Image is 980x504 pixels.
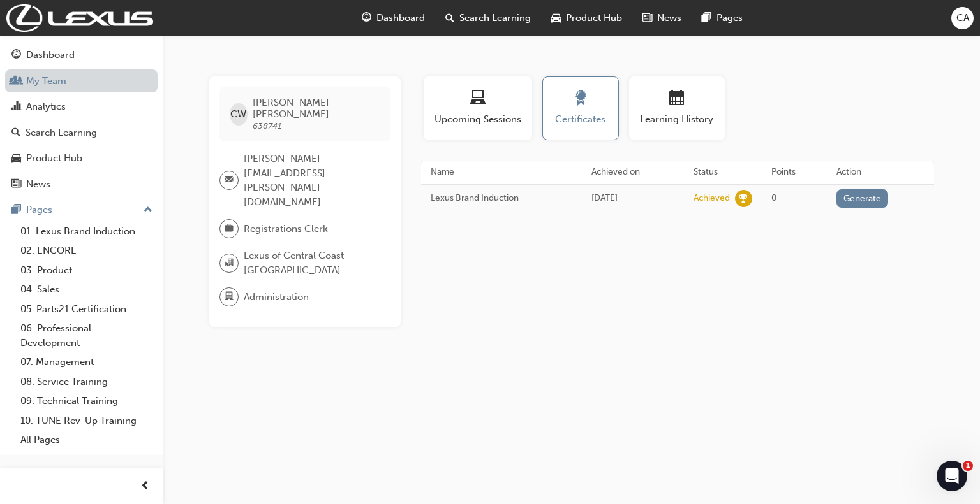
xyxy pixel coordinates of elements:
div: Search Learning [26,126,97,140]
span: guage-icon [11,50,21,61]
span: people-icon [11,76,21,87]
span: pages-icon [11,205,21,216]
div: Achieved [694,192,730,205]
span: briefcase-icon [225,220,234,237]
button: Pages [5,198,158,222]
a: All Pages [15,430,158,450]
span: Dashboard [376,11,425,25]
span: up-icon [144,202,152,219]
span: Registrations Clerk [244,222,328,236]
span: [PERSON_NAME][EMAIL_ADDRESS][PERSON_NAME][DOMAIN_NAME] [244,152,380,209]
a: Dashboard [5,43,158,67]
span: award-icon [573,90,588,108]
a: 10. TUNE Rev-Up Training [15,411,158,431]
a: guage-iconDashboard [352,5,435,31]
span: Upcoming Sessions [433,112,523,127]
span: Tue Feb 13 2024 10:42:48 GMT+1100 (Australian Eastern Daylight Time) [591,192,618,203]
a: Product Hub [5,147,158,170]
span: email-icon [225,172,234,189]
a: car-iconProduct Hub [541,5,632,31]
button: Generate [836,189,889,208]
span: pages-icon [702,10,711,26]
span: search-icon [445,10,454,26]
div: News [26,177,50,192]
div: Pages [26,203,52,217]
span: 1 [963,461,973,471]
span: CW [230,107,246,122]
span: car-icon [551,10,561,26]
span: 0 [771,192,776,203]
a: 05. Parts21 Certification [15,299,158,319]
span: news-icon [11,179,21,191]
a: search-iconSearch Learning [435,5,541,31]
div: Dashboard [26,48,75,62]
span: Search Learning [459,11,531,25]
span: Administration [244,290,309,305]
span: [PERSON_NAME] [PERSON_NAME] [253,97,380,120]
span: Certificates [553,112,609,127]
a: news-iconNews [632,5,692,31]
th: Status [684,161,762,184]
a: 07. Management [15,352,158,372]
span: guage-icon [362,10,371,26]
span: Pages [716,11,743,25]
td: Lexus Brand Induction [421,184,583,212]
span: prev-icon [140,479,150,494]
th: Action [827,161,934,184]
th: Points [762,161,827,184]
th: Achieved on [582,161,683,184]
a: 03. Product [15,261,158,280]
button: Learning History [629,76,725,140]
button: Upcoming Sessions [424,76,532,140]
button: Certificates [542,76,619,140]
a: 01. Lexus Brand Induction [15,222,158,241]
a: 06. Professional Development [15,319,158,352]
span: car-icon [11,153,21,164]
span: organisation-icon [225,255,234,271]
span: learningRecordVerb_ACHIEVE-icon [735,190,752,207]
a: 02. ENCORE [15,241,158,261]
th: Name [421,161,583,184]
a: My Team [5,69,158,93]
div: Analytics [26,99,66,114]
a: pages-iconPages [692,5,753,31]
span: Product Hub [566,11,622,25]
span: laptop-icon [470,90,486,108]
a: 09. Technical Training [15,391,158,411]
a: Search Learning [5,121,158,145]
a: News [5,173,158,196]
span: News [657,11,681,25]
button: CA [951,7,974,29]
span: calendar-icon [669,90,685,108]
a: Analytics [5,95,158,119]
div: Product Hub [26,151,82,166]
a: 04. Sales [15,280,158,299]
span: CA [956,11,969,25]
iframe: Intercom live chat [937,461,967,491]
span: news-icon [642,10,652,26]
span: chart-icon [11,101,21,113]
button: DashboardMy TeamAnalyticsSearch LearningProduct HubNews [5,41,158,198]
img: Trak [6,4,153,32]
span: 638741 [253,120,281,131]
span: Learning History [639,112,715,127]
span: department-icon [225,289,234,305]
span: Lexus of Central Coast - [GEOGRAPHIC_DATA] [244,248,380,277]
span: search-icon [11,127,20,139]
a: 08. Service Training [15,372,158,392]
